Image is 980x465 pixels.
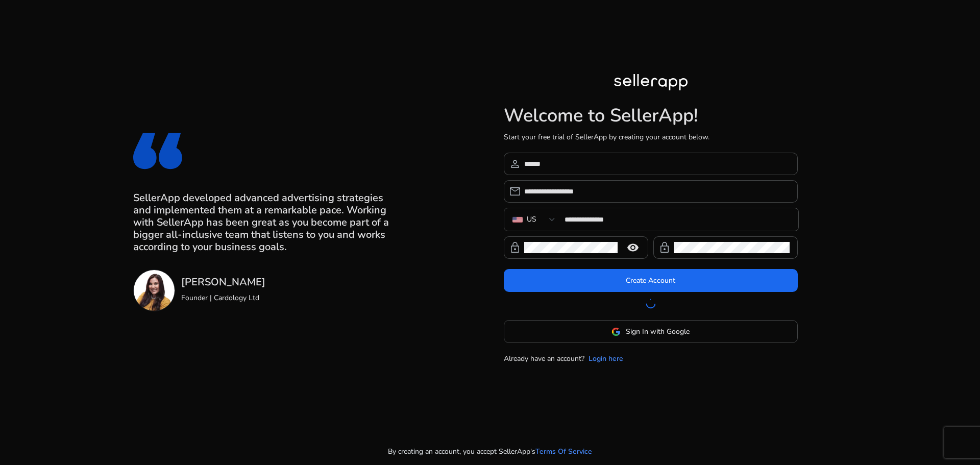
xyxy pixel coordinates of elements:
[181,276,265,288] h3: [PERSON_NAME]
[504,132,798,142] p: Start your free trial of SellerApp by creating your account below.
[589,353,623,364] a: Login here
[527,214,536,225] div: US
[504,320,798,343] button: Sign In with Google
[509,241,521,254] span: lock
[504,269,798,292] button: Create Account
[626,275,675,286] span: Create Account
[504,105,798,127] h1: Welcome to SellerApp!
[535,446,592,457] a: Terms Of Service
[611,327,621,336] img: google-logo.svg
[509,185,521,198] span: email
[658,241,671,254] span: lock
[504,353,584,364] p: Already have an account?
[133,192,395,253] h3: SellerApp developed advanced advertising strategies and implemented them at a remarkable pace. Wo...
[509,158,521,170] span: person
[626,326,690,337] span: Sign In with Google
[181,292,265,303] p: Founder | Cardology Ltd
[621,241,645,254] mat-icon: remove_red_eye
